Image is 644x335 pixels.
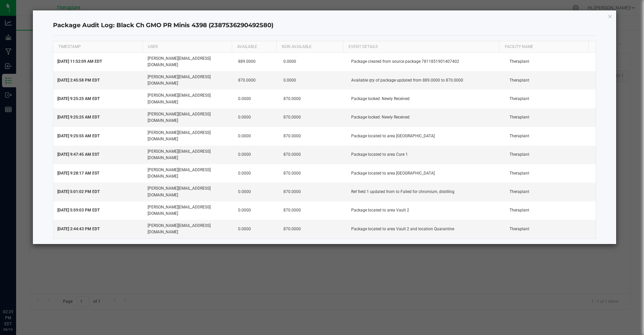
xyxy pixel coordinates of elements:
td: 0.0000 [234,164,279,183]
span: [DATE] 9:25:25 AM EDT [57,96,100,101]
td: Theraplant [505,220,596,238]
td: Available qty of package updated from 889.0000 to 870.0000 [347,71,505,90]
td: Theraplant [505,90,596,108]
span: [DATE] 2:45:58 PM EDT [57,78,100,83]
th: AVAILABLE [232,41,276,53]
td: 0.0000 [234,183,279,201]
td: [PERSON_NAME][EMAIL_ADDRESS][DOMAIN_NAME] [144,127,234,145]
td: 870.0000 [279,183,347,201]
span: [DATE] 9:25:55 AM EDT [57,134,100,138]
td: 870.0000 [279,127,347,145]
iframe: Resource center [7,281,27,301]
h4: Package Audit Log: Black Ch GMO PR Minis 4398 (2387536290492580) [53,21,596,30]
span: [DATE] 5:59:03 PM EDT [57,208,100,212]
td: Package locked: Newly Received [347,90,505,108]
td: 870.0000 [279,201,347,220]
td: 889.0000 [234,53,279,71]
span: [DATE] 9:28:17 AM EST [57,171,99,176]
td: [PERSON_NAME][EMAIL_ADDRESS][DOMAIN_NAME] [144,220,234,238]
th: NON AVAILABLE [276,41,343,53]
td: 870.0000 [279,146,347,164]
td: Package located to area Vault 2 and location Quarantine [347,220,505,238]
td: Package located to area [GEOGRAPHIC_DATA] [347,164,505,183]
td: Theraplant [505,127,596,145]
span: [DATE] 5:01:02 PM EDT [57,189,100,194]
td: Package locked: Newly Received [347,108,505,127]
td: Package located to area Vault 2 [347,201,505,220]
td: [PERSON_NAME][EMAIL_ADDRESS][DOMAIN_NAME] [144,71,234,90]
td: Theraplant [505,71,596,90]
td: Theraplant [505,53,596,71]
span: [DATE] 2:44:43 PM EDT [57,227,100,231]
td: 0.0000 [234,201,279,220]
td: 0.0000 [234,127,279,145]
td: Package located to area Cure 1 [347,146,505,164]
td: [PERSON_NAME][EMAIL_ADDRESS][DOMAIN_NAME] [144,108,234,127]
td: 0.0000 [234,108,279,127]
span: [DATE] 9:47:45 AM EST [57,152,99,157]
td: [PERSON_NAME][EMAIL_ADDRESS][DOMAIN_NAME] [144,164,234,183]
td: [PERSON_NAME][EMAIL_ADDRESS][DOMAIN_NAME] [144,146,234,164]
td: 0.0000 [279,71,347,90]
td: 870.0000 [279,164,347,183]
td: [PERSON_NAME][EMAIL_ADDRESS][DOMAIN_NAME] [144,90,234,108]
td: 870.0000 [279,108,347,127]
td: Ref field 1 updated from to Failed for chromium, distilling [347,183,505,201]
td: [PERSON_NAME][EMAIL_ADDRESS][DOMAIN_NAME] [144,53,234,71]
td: Theraplant [505,108,596,127]
th: Facility Name [499,41,588,53]
td: Theraplant [505,146,596,164]
td: 870.0000 [279,90,347,108]
td: Package located to area [GEOGRAPHIC_DATA] [347,127,505,145]
td: 0.0000 [279,53,347,71]
td: 0.0000 [234,146,279,164]
td: 870.0000 [279,220,347,238]
span: [DATE] 9:25:25 AM EDT [57,115,100,119]
td: Package created from source package 7811851901407402 [347,53,505,71]
span: [DATE] 11:52:09 AM EDT [57,59,102,64]
td: 0.0000 [234,220,279,238]
td: 870.0000 [234,71,279,90]
td: 0.0000 [234,90,279,108]
th: EVENT DETAILS [343,41,499,53]
td: Theraplant [505,164,596,183]
th: TIMESTAMP [53,41,143,53]
td: [PERSON_NAME][EMAIL_ADDRESS][DOMAIN_NAME] [144,201,234,220]
th: USER [143,41,232,53]
td: Theraplant [505,201,596,220]
td: [PERSON_NAME][EMAIL_ADDRESS][DOMAIN_NAME] [144,183,234,201]
td: Theraplant [505,183,596,201]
